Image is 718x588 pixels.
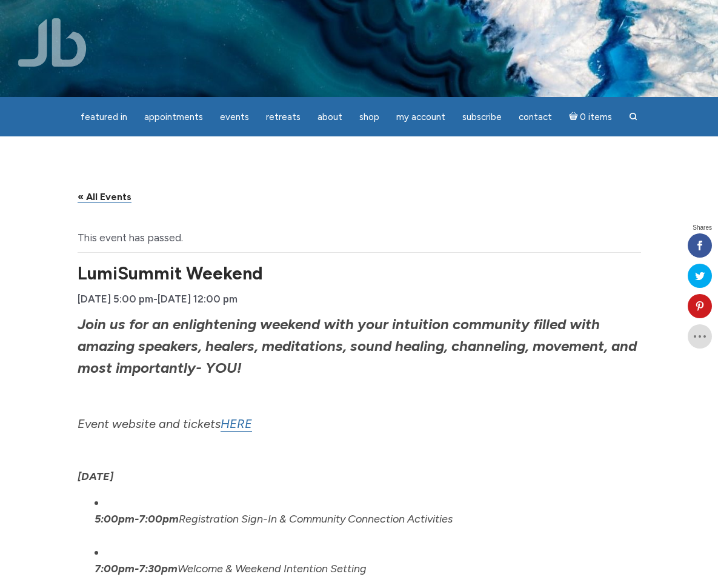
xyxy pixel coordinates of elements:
a: Retreats [259,105,308,129]
em: Event website and tickets [78,416,252,432]
a: About [310,105,350,129]
div: - [78,290,238,309]
span: featured in [81,112,127,122]
a: « All Events [78,191,131,203]
a: Contact [511,105,559,129]
span: Subscribe [462,112,502,122]
span: Events [220,112,249,122]
span: 0 items [580,113,612,122]
span: Retreats [266,112,301,122]
em: Registration Sign-In & Community Connection Activities [179,512,453,526]
a: featured in [73,105,135,129]
em: 7:00pm-7:30pm [95,562,178,575]
a: My Account [389,105,453,129]
span: Contact [519,112,552,122]
span: Appointments [144,112,203,122]
span: About [317,112,342,122]
span: Shop [359,112,379,122]
em: Welcome & Weekend Intention Setting [178,562,367,575]
a: Cart0 items [562,104,620,129]
h1: LumiSummit Weekend [78,265,641,282]
span: [DATE] 5:00 pm [78,293,153,305]
a: Events [213,105,256,129]
a: HERE [221,416,252,432]
i: Cart [569,112,580,122]
span: [DATE] 12:00 pm [158,293,238,305]
img: Jamie Butler. The Everyday Medium [18,18,87,67]
span: Shares [693,225,712,231]
li: This event has passed. [78,231,641,246]
em: [DATE] [78,470,113,483]
span: My Account [396,112,445,122]
em: Join us for an enlightening weekend with your intuition community filled with amazing speakers, h... [78,315,637,376]
a: Subscribe [455,105,509,129]
em: 5:00pm-7:00pm [95,512,179,526]
a: Appointments [137,105,210,129]
a: Shop [352,105,387,129]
